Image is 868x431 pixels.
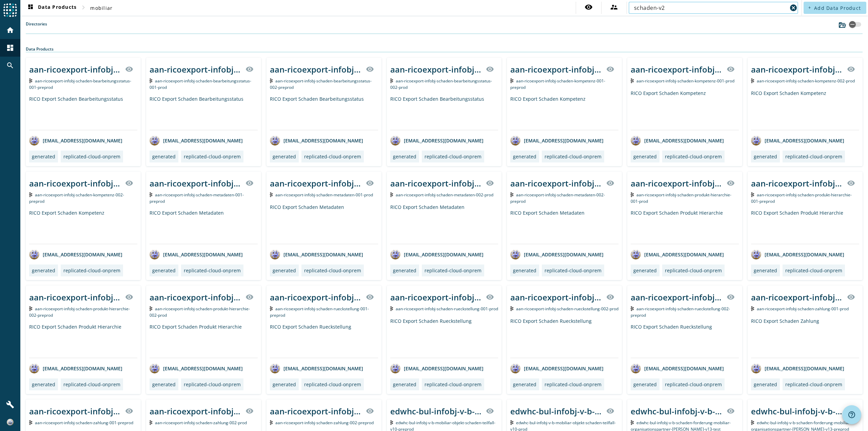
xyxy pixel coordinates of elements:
img: Kafka Topic: edwhc-bul-infobj-v-b-schaden-forderung-mobiliar-organisationspartner-rolle-v13-test [631,420,634,425]
div: replicated-cloud-onprem [545,153,601,160]
div: aan-ricoexport-infobj-schaden-bearbeitungsstatus-002-_stage_ [270,64,362,75]
mat-icon: visibility [486,293,494,301]
div: generated [273,153,296,160]
mat-icon: add [808,6,811,9]
div: replicated-cloud-onprem [63,267,120,274]
img: avatar [150,135,160,145]
img: Kafka Topic: edwhc-bul-infobj-v-b-mobiliar-objekt-schaden-teilfall-v10-preprod [390,420,393,425]
span: Kafka Topic: aan-ricoexport-infobj-schaden-zahlung-001-prod [757,306,849,312]
mat-icon: visibility [245,293,254,301]
mat-icon: visibility [366,407,374,415]
div: replicated-cloud-onprem [425,381,481,388]
img: Kafka Topic: aan-ricoexport-infobj-schaden-produkt-hierarchie-002-prod [150,306,153,311]
div: RICO Export Schaden Bearbeitungsstatus [390,96,498,130]
span: Kafka Topic: aan-ricoexport-infobj-schaden-metadaten-002-prod [396,192,493,198]
mat-icon: visibility [486,65,494,73]
span: Kafka Topic: aan-ricoexport-infobj-schaden-bearbeitungsstatus-001-prod [150,78,252,90]
div: RICO Export Schaden Kompetenz [751,90,859,130]
div: edwhc-bul-infobj-v-b-schaden-forderung-mobiliar-organisationspartner-[PERSON_NAME]-v13-_stage_ [751,406,843,417]
mat-icon: visibility [727,293,735,301]
span: Kafka Topic: aan-ricoexport-infobj-schaden-kompetenz-002-prod [757,78,855,84]
div: edwhc-bul-infobj-v-b-mobiliar-objekt-schaden-teilfall-v10-_stage_ [390,406,482,417]
div: replicated-cloud-onprem [184,153,241,160]
div: generated [513,153,536,160]
img: avatar [150,249,160,259]
img: avatar [29,135,39,145]
div: RICO Export Schaden Metadaten [270,204,378,244]
img: avatar [390,135,400,145]
div: [EMAIL_ADDRESS][DOMAIN_NAME] [29,135,122,145]
mat-icon: visibility [125,179,133,187]
div: aan-ricoexport-infobj-schaden-rueckstellung-002-_stage_ [510,292,602,303]
div: edwhc-bul-infobj-v-b-schaden-forderung-mobiliar-organisationspartner-[PERSON_NAME]-v13-_stage_ [631,406,723,417]
div: aan-ricoexport-infobj-schaden-metadaten-002-_stage_ [390,178,482,189]
mat-icon: dashboard [26,4,35,12]
div: RICO Export Schaden Metadaten [510,210,618,244]
div: replicated-cloud-onprem [304,381,361,388]
span: Kafka Topic: aan-ricoexport-infobj-schaden-bearbeitungsstatus-001-preprod [29,78,131,90]
mat-icon: help_outline [848,411,856,419]
img: avatar [270,363,280,373]
img: Kafka Topic: aan-ricoexport-infobj-schaden-produkt-hierarchie-001-preprod [751,192,754,197]
mat-icon: search [6,61,14,70]
div: [EMAIL_ADDRESS][DOMAIN_NAME] [150,363,243,373]
button: Clear [789,3,798,13]
img: avatar [751,363,761,373]
div: aan-ricoexport-infobj-schaden-bearbeitungsstatus-002-_stage_ [390,64,482,75]
img: avatar [150,363,160,373]
div: [EMAIL_ADDRESS][DOMAIN_NAME] [510,363,604,373]
mat-icon: visibility [366,293,374,301]
mat-icon: home [6,26,14,34]
mat-icon: visibility [366,179,374,187]
div: RICO Export Schaden Bearbeitungsstatus [270,96,378,130]
span: Kafka Topic: aan-ricoexport-infobj-schaden-rueckstellung-001-preprod [270,306,369,318]
div: aan-ricoexport-infobj-schaden-kompetenz-001-_stage_ [631,64,723,75]
div: aan-ricoexport-infobj-schaden-produkt-hierarchie-002-_stage_ [29,292,121,303]
span: Kafka Topic: aan-ricoexport-infobj-schaden-rueckstellung-002-prod [516,306,618,312]
img: Kafka Topic: aan-ricoexport-infobj-schaden-kompetenz-002-preprod [29,192,32,197]
div: [EMAIL_ADDRESS][DOMAIN_NAME] [751,135,844,145]
img: Kafka Topic: aan-ricoexport-infobj-schaden-produkt-hierarchie-002-preprod [29,306,32,311]
img: Kafka Topic: aan-ricoexport-infobj-schaden-produkt-hierarchie-001-prod [631,192,634,197]
div: aan-ricoexport-infobj-schaden-produkt-hierarchie-001-_stage_ [631,178,723,189]
div: RICO Export Schaden Kompetenz [510,96,618,130]
div: generated [754,381,777,388]
div: generated [633,267,657,274]
div: replicated-cloud-onprem [425,267,481,274]
mat-icon: visibility [125,65,133,73]
mat-icon: visibility [245,407,254,415]
mat-icon: visibility [585,3,593,11]
img: Kafka Topic: aan-ricoexport-infobj-schaden-kompetenz-002-prod [751,78,754,83]
div: generated [393,381,416,388]
div: [EMAIL_ADDRESS][DOMAIN_NAME] [270,135,363,145]
div: aan-ricoexport-infobj-schaden-zahlung-002-_stage_ [150,406,241,417]
img: Kafka Topic: aan-ricoexport-infobj-schaden-metadaten-002-prod [390,192,393,197]
mat-icon: build [6,400,14,409]
div: replicated-cloud-onprem [545,381,601,388]
div: RICO Export Schaden Metadaten [150,210,258,244]
div: RICO Export Schaden Produkt Hierarchie [631,210,739,244]
div: [EMAIL_ADDRESS][DOMAIN_NAME] [150,135,243,145]
div: RICO Export Schaden Kompetenz [631,90,739,130]
div: generated [633,153,657,160]
img: Kafka Topic: aan-ricoexport-infobj-schaden-rueckstellung-001-preprod [270,306,273,311]
span: Kafka Topic: aan-ricoexport-infobj-schaden-kompetenz-002-preprod [29,192,124,204]
div: generated [754,153,777,160]
div: aan-ricoexport-infobj-schaden-zahlung-001-_stage_ [29,406,121,417]
img: Kafka Topic: aan-ricoexport-infobj-schaden-kompetenz-001-prod [631,78,634,83]
img: spoud-logo.svg [3,3,17,17]
img: avatar [751,135,761,145]
span: Add Data Product [814,5,861,11]
img: Kafka Topic: aan-ricoexport-infobj-schaden-metadaten-001-preprod [150,192,153,197]
img: Kafka Topic: aan-ricoexport-infobj-schaden-rueckstellung-002-prod [510,306,513,311]
div: aan-ricoexport-infobj-schaden-produkt-hierarchie-002-_stage_ [150,292,241,303]
div: RICO Export Schaden Rueckstellung [390,318,498,358]
img: Kafka Topic: aan-ricoexport-infobj-schaden-bearbeitungsstatus-002-prod [390,78,393,83]
mat-icon: visibility [606,293,614,301]
div: [EMAIL_ADDRESS][DOMAIN_NAME] [510,135,604,145]
mat-icon: dashboard [6,44,14,52]
div: Data Products [26,46,863,52]
div: generated [393,267,416,274]
div: replicated-cloud-onprem [665,153,722,160]
span: Kafka Topic: aan-ricoexport-infobj-schaden-metadaten-002-preprod [510,192,605,204]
